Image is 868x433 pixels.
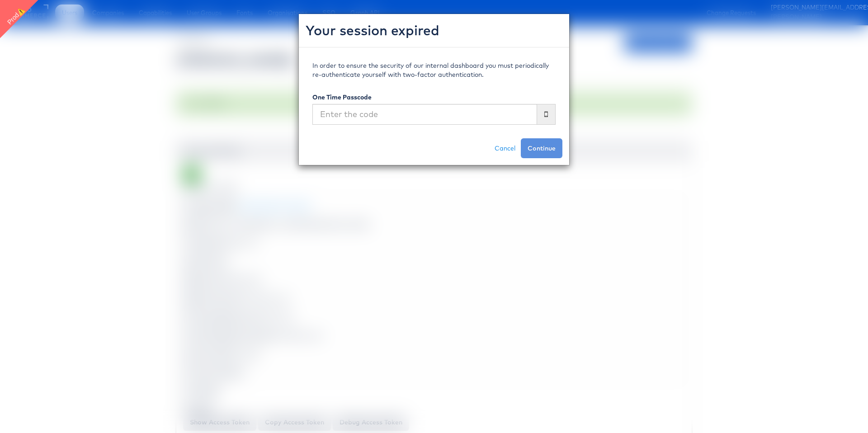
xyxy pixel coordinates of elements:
[521,138,562,158] button: Continue
[312,61,556,79] p: In order to ensure the security of our internal dashboard you must periodically re-authenticate y...
[489,138,521,158] a: Cancel
[306,21,562,40] h2: Your session expired
[312,104,537,125] input: Enter the code
[312,93,372,102] label: One Time Passcode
